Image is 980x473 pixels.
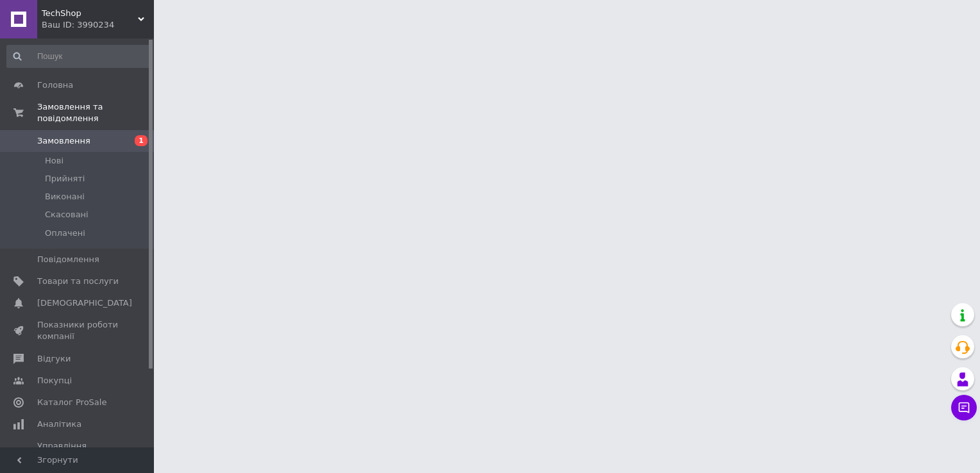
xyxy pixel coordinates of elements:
span: Показники роботи компанії [37,319,119,342]
span: Прийняті [45,173,85,185]
span: Виконані [45,191,85,203]
input: Пошук [6,45,151,68]
span: Товари та послуги [37,276,119,287]
span: Замовлення та повідомлення [37,101,154,124]
span: Управління сайтом [37,440,119,463]
span: Повідомлення [37,254,99,265]
span: Нові [45,155,63,167]
span: [DEMOGRAPHIC_DATA] [37,297,132,309]
span: Каталог ProSale [37,397,106,408]
div: Ваш ID: 3990234 [42,19,154,31]
span: Покупці [37,375,72,386]
span: Замовлення [37,135,90,147]
span: 1 [135,135,148,146]
span: Відгуки [37,353,71,365]
span: Скасовані [45,209,89,220]
span: Оплачені [45,228,85,239]
span: Аналітика [37,419,81,430]
span: TechShop [42,8,138,19]
button: Чат з покупцем [951,395,977,420]
span: Головна [37,79,73,91]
